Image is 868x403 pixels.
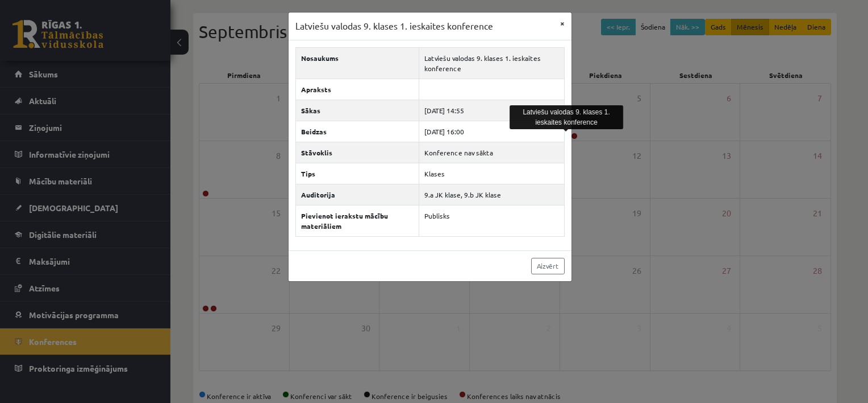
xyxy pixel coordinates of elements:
[419,184,564,205] td: 9.a JK klase, 9.b JK klase
[295,142,419,163] th: Stāvoklis
[419,205,564,236] td: Publisks
[419,47,564,79] td: Latviešu valodas 9. klases 1. ieskaites konference
[419,100,564,121] td: [DATE] 14:55
[419,142,564,163] td: Konference nav sākta
[295,47,419,79] th: Nosaukums
[510,105,623,129] div: Latviešu valodas 9. klases 1. ieskaites konference
[295,100,419,121] th: Sākas
[419,163,564,184] td: Klases
[295,19,493,33] h3: Latviešu valodas 9. klases 1. ieskaites konference
[295,205,419,236] th: Pievienot ierakstu mācību materiāliem
[553,13,571,34] button: ×
[295,79,419,100] th: Apraksts
[419,121,564,142] td: [DATE] 16:00
[295,121,419,142] th: Beidzas
[295,163,419,184] th: Tips
[295,184,419,205] th: Auditorija
[531,258,565,274] a: Aizvērt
